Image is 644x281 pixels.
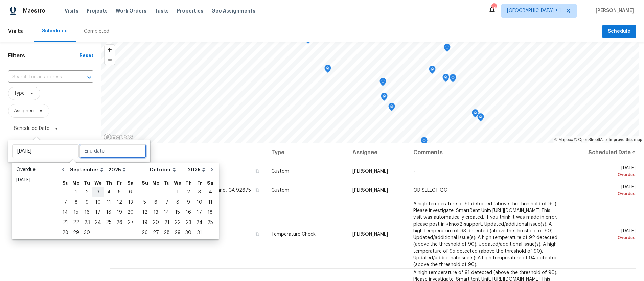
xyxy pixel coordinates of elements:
[205,218,215,227] div: 25
[65,7,78,14] span: Visits
[554,137,573,142] a: Mapbox
[347,143,408,162] th: Assignee
[491,4,496,11] div: 19
[125,207,136,217] div: Sat Sep 20 2025
[106,181,112,185] abbr: Thursday
[413,188,447,193] span: OD SELECT QC
[271,169,289,174] span: Custom
[82,197,92,207] div: Tue Sep 09 2025
[114,187,125,197] div: Fri Sep 05 2025
[155,8,169,13] span: Tasks
[254,168,260,174] button: Copy Address
[105,55,115,65] button: Zoom out
[150,208,161,217] div: 13
[125,197,136,207] div: 13
[82,208,92,217] div: 16
[271,232,316,237] span: Temperature Check
[161,228,172,237] div: 28
[161,197,172,207] div: Tue Oct 07 2025
[574,137,607,142] a: OpenStreetMap
[352,169,388,174] span: [PERSON_NAME]
[205,197,215,207] div: 11
[194,187,205,197] div: Fri Oct 03 2025
[211,7,255,14] span: Geo Assignments
[103,218,114,227] div: 25
[114,197,125,207] div: 12
[194,187,205,197] div: 3
[442,74,449,84] div: Map marker
[183,207,194,217] div: Thu Oct 16 2025
[172,217,183,228] div: Wed Oct 22 2025
[92,208,103,217] div: 17
[207,163,217,177] button: Go to next month
[186,165,207,175] select: Year
[388,103,395,113] div: Map marker
[150,207,161,217] div: Mon Oct 13 2025
[79,144,146,158] input: End date
[172,197,183,207] div: Wed Oct 08 2025
[71,207,82,217] div: Mon Sep 15 2025
[150,228,161,237] div: 27
[58,163,68,177] button: Go to previous month
[8,52,79,59] h1: Filters
[14,125,49,132] span: Scheduled Date
[609,137,642,142] a: Improve this map
[82,228,92,237] div: 30
[127,181,134,185] abbr: Saturday
[150,197,161,207] div: 6
[381,93,388,103] div: Map marker
[71,228,82,237] div: 29
[571,171,636,178] div: Overdue
[71,187,82,197] div: 1
[114,208,125,217] div: 19
[161,207,172,217] div: Tue Oct 14 2025
[183,228,194,238] div: Thu Oct 30 2025
[150,197,161,207] div: Mon Oct 06 2025
[103,197,114,207] div: 11
[139,217,150,228] div: Sun Oct 19 2025
[68,165,107,175] select: Month
[205,187,215,197] div: 4
[164,181,170,185] abbr: Tuesday
[352,188,388,193] span: [PERSON_NAME]
[194,228,205,238] div: Fri Oct 31 2025
[507,7,561,14] span: [GEOGRAPHIC_DATA] + 1
[103,187,114,197] div: Thu Sep 04 2025
[42,28,68,34] div: Scheduled
[194,217,205,228] div: Fri Oct 24 2025
[183,208,194,217] div: 16
[71,217,82,228] div: Mon Sep 22 2025
[152,181,160,185] abbr: Monday
[92,197,103,207] div: Wed Sep 10 2025
[82,207,92,217] div: Tue Sep 16 2025
[205,217,215,228] div: Sat Oct 25 2025
[207,181,213,185] abbr: Saturday
[183,197,194,207] div: 9
[116,7,146,14] span: Work Orders
[14,165,54,238] ul: Date picker shortcuts
[571,234,636,241] div: Overdue
[172,187,183,197] div: 1
[148,165,186,175] select: Month
[183,228,194,237] div: 30
[185,181,192,185] abbr: Thursday
[477,113,484,124] div: Map marker
[472,109,479,120] div: Map marker
[71,228,82,238] div: Mon Sep 29 2025
[161,208,172,217] div: 14
[444,44,451,54] div: Map marker
[82,218,92,227] div: 23
[379,78,386,88] div: Map marker
[92,217,103,228] div: Wed Sep 24 2025
[60,218,71,227] div: 21
[92,197,103,207] div: 10
[8,72,74,83] input: Search for an address...
[60,228,71,237] div: 28
[60,197,71,207] div: 7
[139,228,150,238] div: Sun Oct 26 2025
[161,197,172,207] div: 7
[103,207,114,217] div: Thu Sep 18 2025
[172,208,183,217] div: 15
[172,207,183,217] div: Wed Oct 15 2025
